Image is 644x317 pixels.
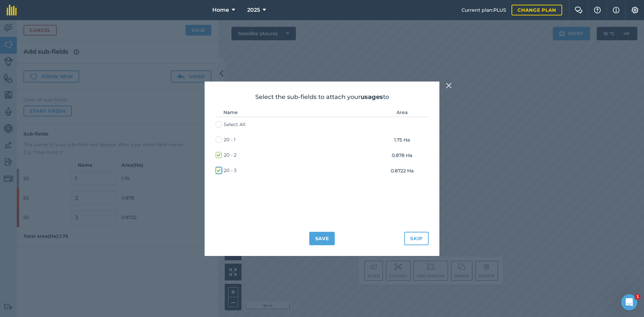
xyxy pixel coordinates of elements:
h2: Select the sub-fields to attach your to [215,92,429,102]
img: Two speech bubbles overlapping with the left bubble in the forefront [575,7,583,13]
img: svg+xml;base64,PHN2ZyB4bWxucz0iaHR0cDovL3d3dy53My5vcmcvMjAwMC9zdmciIHdpZHRoPSIyMiIgaGVpZ2h0PSIzMC... [446,82,452,90]
th: Name [215,108,375,117]
a: Change plan [512,5,562,15]
button: Skip [404,232,429,245]
label: 20 - 2 [216,152,236,159]
label: 20 - 3 [216,167,236,174]
span: 2025 [247,6,260,14]
img: svg+xml;base64,PHN2ZyB4bWxucz0iaHR0cDovL3d3dy53My5vcmcvMjAwMC9zdmciIHdpZHRoPSIxNyIgaGVpZ2h0PSIxNy... [613,6,620,14]
span: 1 [635,294,640,300]
span: Home [212,6,229,14]
th: Area [375,108,429,117]
img: fieldmargin Logo [7,5,17,15]
img: A cog icon [631,7,639,13]
label: Select All [216,121,246,128]
button: Save [309,232,335,245]
td: 1.75 Ha [375,132,429,148]
span: Current plan : PLUS [462,6,506,14]
td: 0.878 Ha [375,148,429,163]
td: 0.8722 Ha [375,163,429,178]
iframe: Intercom live chat [621,294,637,310]
label: 20 - 1 [216,136,235,143]
img: A question mark icon [593,7,601,13]
strong: usages [361,93,383,101]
